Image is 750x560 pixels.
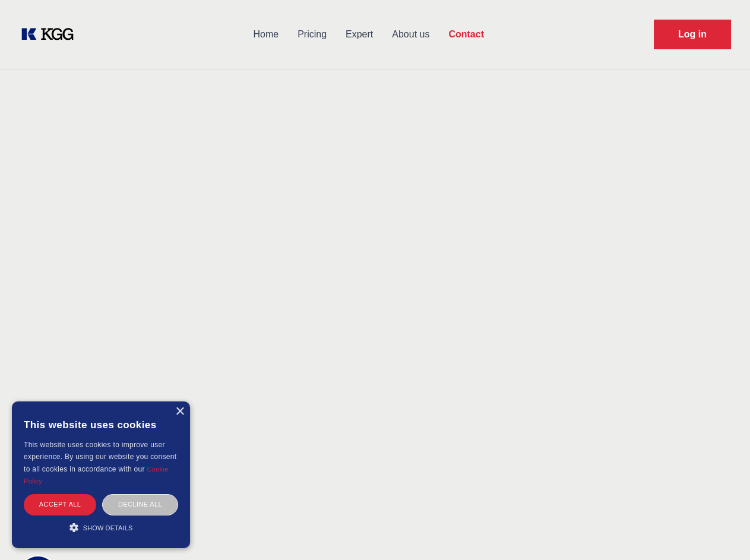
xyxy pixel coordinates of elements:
span: Show details [83,524,133,531]
a: Expert [336,19,382,50]
div: Show details [24,521,178,533]
iframe: Chat Widget [691,503,750,560]
a: KOL Knowledge Platform: Talk to Key External Experts (KEE) [19,25,83,44]
a: Pricing [288,19,336,50]
a: Contact [439,19,493,50]
a: About us [382,19,439,50]
a: Cookie Policy [24,466,169,485]
div: Decline all [102,494,178,515]
span: This website uses cookies to improve user experience. By using our website you consent to all coo... [24,441,176,473]
div: This website uses cookies [24,410,178,439]
div: Close [175,407,184,416]
a: Home [243,19,288,50]
a: Request Demo [654,20,731,49]
div: Accept all [24,494,96,515]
